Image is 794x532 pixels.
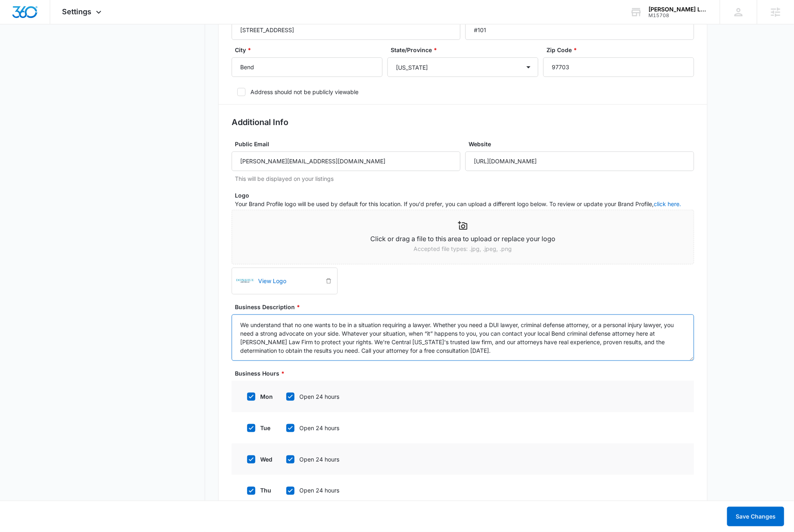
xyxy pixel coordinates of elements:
p: This will be displayed on your listings [235,174,460,183]
label: Open 24 hours [281,486,358,495]
label: mon [241,392,274,401]
p: Click or drag a file to this area to upload or replace your logo [232,234,694,244]
label: Business Hours [235,369,697,378]
label: Open 24 hours [281,455,358,464]
label: Business Description [235,303,697,311]
label: City [235,46,386,54]
label: State/Province [391,46,542,54]
p: Your Brand Profile logo will be used by default for this location. If you'd prefer, you can uploa... [235,200,694,208]
label: Logo [235,191,697,200]
label: Website [469,140,697,148]
span: delete [324,278,334,284]
div: account name [648,6,708,13]
label: wed [241,455,274,464]
a: click here. [654,200,681,207]
textarea: We understand that no one wants to be in a situation requiring a lawyer. Whether you need a DUI l... [232,314,694,361]
label: Public Email [235,140,464,148]
h2: Additional Info [232,116,694,128]
button: delete [323,277,334,286]
span: Settings [62,7,92,16]
span: Click or drag a file to this area to upload or replace your logoAccepted file types: .jpg, .jpeg,... [232,210,694,264]
label: Open 24 hours [281,392,358,401]
p: Accepted file types: .jpg, .jpeg, .png [232,244,694,253]
label: Zip Code [546,46,697,54]
label: Address should not be publicly viewable [232,88,694,96]
div: account id [648,13,708,18]
button: Save Changes [727,507,784,526]
img: View Logo [235,271,255,291]
a: View Logo [255,272,323,290]
label: Open 24 hours [281,424,358,432]
input: https:// [465,152,694,171]
label: thu [241,486,274,495]
label: tue [241,424,274,432]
